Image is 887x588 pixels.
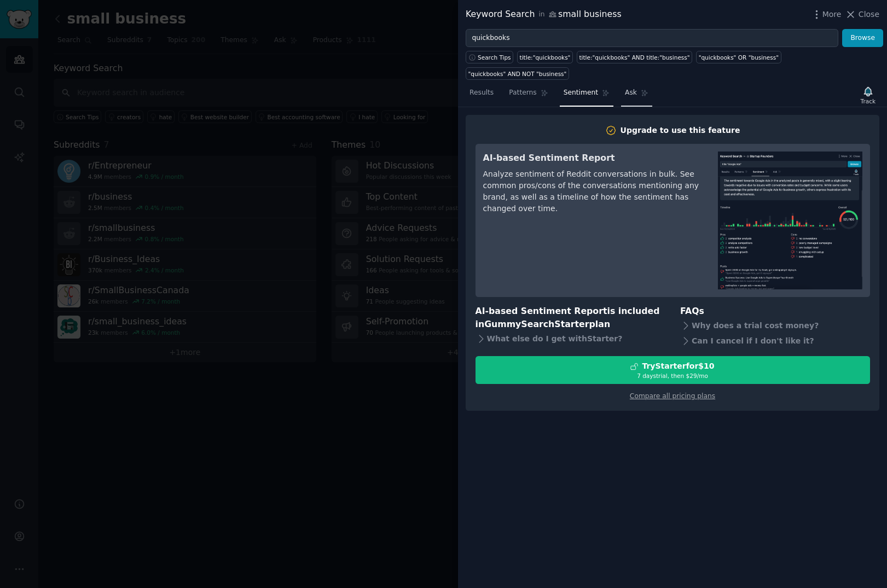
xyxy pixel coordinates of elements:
[560,84,613,107] a: Sentiment
[861,97,876,105] div: Track
[476,356,870,384] button: TryStarterfor$107 daystrial, then $29/mo
[483,168,703,214] div: Analyze sentiment of Reddit conversations in bulk. See common pros/cons of the conversations ment...
[642,360,714,372] div: Try Starter for $10
[680,318,870,333] div: Why does a trial cost money?
[857,84,879,107] button: Track
[625,88,637,98] span: Ask
[476,305,665,331] h3: AI-based Sentiment Report is included in plan
[845,9,879,20] button: Close
[466,67,569,80] a: "quickbooks" AND NOT "business"
[842,29,883,48] button: Browse
[466,29,838,48] input: Try a keyword related to your business
[699,54,779,61] div: "quickbooks" OR "business"
[517,51,573,63] a: title:"quickbooks"
[538,10,544,20] span: in
[509,88,536,98] span: Patterns
[630,392,715,400] a: Compare all pricing plans
[484,319,589,329] span: GummySearch Starter
[476,372,869,380] div: 7 days trial, then $ 29 /mo
[468,70,567,78] div: "quickbooks" AND NOT "business"
[466,8,622,21] div: Keyword Search small business
[680,305,870,318] h3: FAQs
[859,9,879,20] span: Close
[811,9,842,20] button: More
[564,88,598,98] span: Sentiment
[822,9,842,20] span: More
[466,84,497,107] a: Results
[621,84,652,107] a: Ask
[579,54,689,61] div: title:"quickbooks" AND title:"business"
[466,51,513,63] button: Search Tips
[476,331,665,347] div: What else do I get with Starter ?
[696,51,781,63] a: "quickbooks" OR "business"
[520,54,571,61] div: title:"quickbooks"
[621,125,740,136] div: Upgrade to use this feature
[680,333,870,348] div: Can I cancel if I don't like it?
[469,88,494,98] span: Results
[718,152,862,289] img: AI-based Sentiment Report
[577,51,692,63] a: title:"quickbooks" AND title:"business"
[505,84,552,107] a: Patterns
[483,152,703,165] h3: AI-based Sentiment Report
[478,54,511,61] span: Search Tips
